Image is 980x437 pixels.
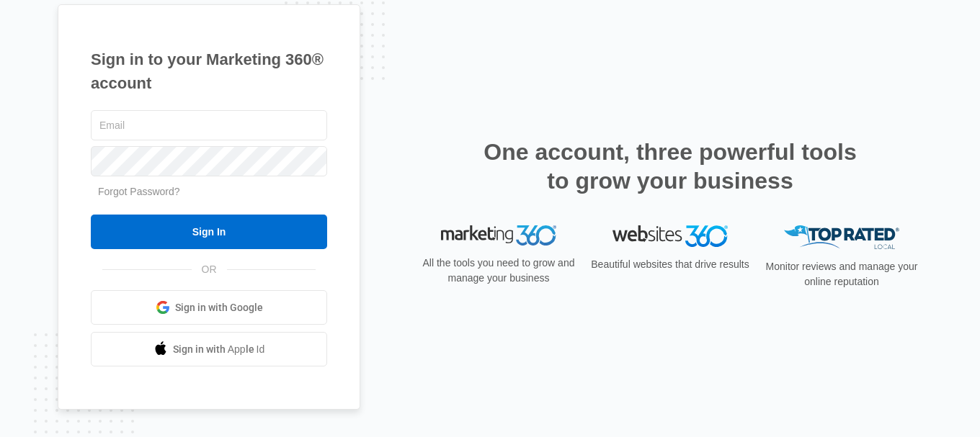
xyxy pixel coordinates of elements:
[91,215,327,249] input: Sign In
[173,342,265,357] span: Sign in with Apple Id
[91,110,327,140] input: Email
[91,290,327,325] a: Sign in with Google
[479,138,861,195] h2: One account, three powerful tools to grow your business
[98,186,180,197] a: Forgot Password?
[612,225,728,246] img: Websites 360
[441,225,556,245] img: Marketing 360
[418,256,579,286] p: All the tools you need to grow and manage your business
[192,262,227,277] span: OR
[761,259,922,289] p: Monitor reviews and manage your online reputation
[784,225,899,249] img: Top Rated Local
[91,332,327,366] a: Sign in with Apple Id
[91,48,327,95] h1: Sign in to your Marketing 360® account
[175,300,263,315] span: Sign in with Google
[589,257,751,272] p: Beautiful websites that drive results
